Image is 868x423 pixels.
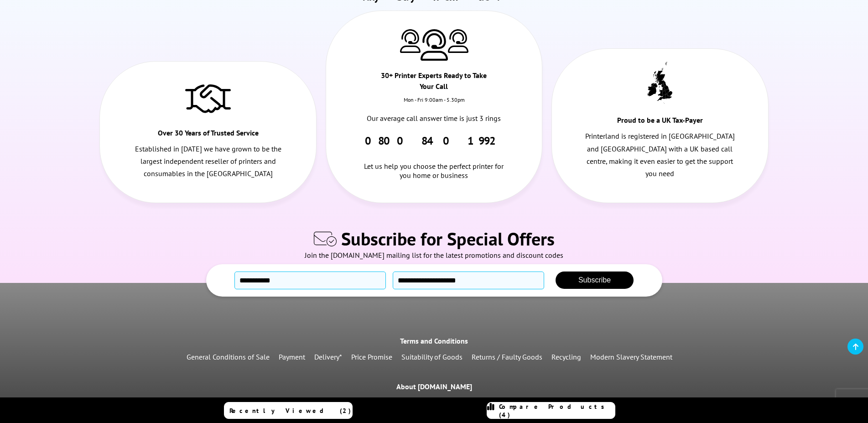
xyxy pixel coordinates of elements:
[314,352,342,361] a: Delivery*
[551,352,581,361] a: Recycling
[341,227,555,251] span: Subscribe for Special Offers
[229,407,351,415] span: Recently Viewed (2)
[380,70,488,96] div: 30+ Printer Experts Ready to Take Your Call
[365,134,503,148] a: 0800 840 1992
[647,62,672,104] img: UK tax payer
[556,272,634,289] button: Subscribe
[606,115,714,130] div: Proud to be a UK Tax-Payer
[472,352,542,361] a: Returns / Faulty Goods
[578,276,611,284] span: Subscribe
[359,112,509,125] p: Our average call answer time is just 3 rings
[185,80,231,116] img: Trusted Service
[400,29,421,52] img: Printer Experts
[421,29,448,61] img: Printer Experts
[133,143,284,180] p: Established in [DATE] we have grown to be the largest independent reseller of printers and consum...
[351,352,392,361] a: Price Promise
[187,352,270,361] a: General Conditions of Sale
[154,127,262,143] div: Over 30 Years of Trusted Service
[448,29,468,52] img: Printer Experts
[590,352,672,361] a: Modern Slavery Statement
[279,352,305,361] a: Payment
[326,96,542,112] div: Mon - Fri 9:00am - 5.30pm
[5,251,863,264] div: Join the [DOMAIN_NAME] mailing list for the latest promotions and discount codes
[401,352,463,361] a: Suitability of Goods
[584,130,735,180] p: Printerland is registered in [GEOGRAPHIC_DATA] and [GEOGRAPHIC_DATA] with a UK based call centre,...
[487,402,615,419] a: Compare Products (4)
[359,148,509,180] div: Let us help you choose the perfect printer for you home or business
[499,402,615,419] span: Compare Products (4)
[224,402,353,419] a: Recently Viewed (2)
